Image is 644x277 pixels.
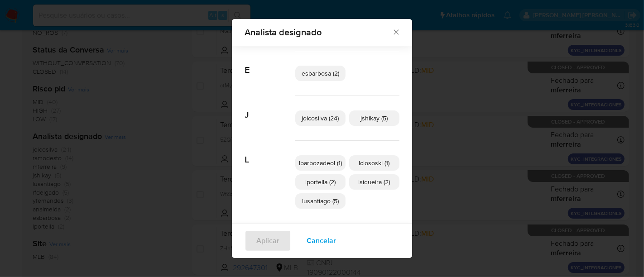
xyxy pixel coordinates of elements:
[307,231,336,251] span: Cancelar
[361,114,388,123] span: jshikay (5)
[245,96,295,120] span: J
[349,155,399,171] div: lclososki (1)
[302,69,339,78] span: esbarbosa (2)
[295,193,346,209] div: lusantiago (5)
[305,177,336,186] span: lportella (2)
[245,51,295,76] span: E
[349,174,399,190] div: lsiqueira (2)
[302,196,339,205] span: lusantiago (5)
[392,28,400,36] button: Fechar
[359,158,390,167] span: lclososki (1)
[295,174,346,190] div: lportella (2)
[295,155,346,171] div: lbarbozadeol (1)
[295,230,348,252] button: Cancelar
[245,28,392,37] span: Analista designado
[295,66,346,81] div: esbarbosa (2)
[245,141,295,165] span: L
[349,110,399,126] div: jshikay (5)
[295,110,346,126] div: joicosilva (24)
[359,177,390,186] span: lsiqueira (2)
[299,158,342,167] span: lbarbozadeol (1)
[302,114,339,123] span: joicosilva (24)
